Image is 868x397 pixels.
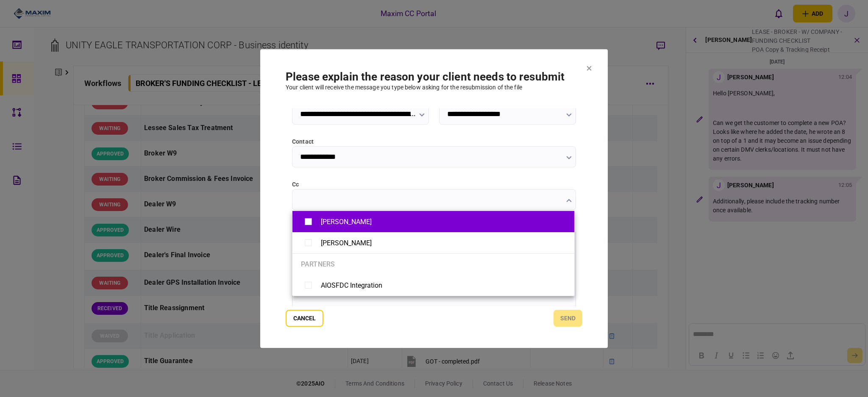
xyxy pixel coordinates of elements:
[292,253,574,275] li: Partners
[321,281,382,289] div: AIOSFDC Integration
[321,239,372,247] div: [PERSON_NAME]
[301,278,566,293] button: AIOSFDC Integration
[301,214,566,229] button: [PERSON_NAME]
[3,7,172,15] body: Rich Text Area. Press ALT-0 for help.
[301,236,566,250] button: [PERSON_NAME]
[321,218,372,226] div: [PERSON_NAME]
